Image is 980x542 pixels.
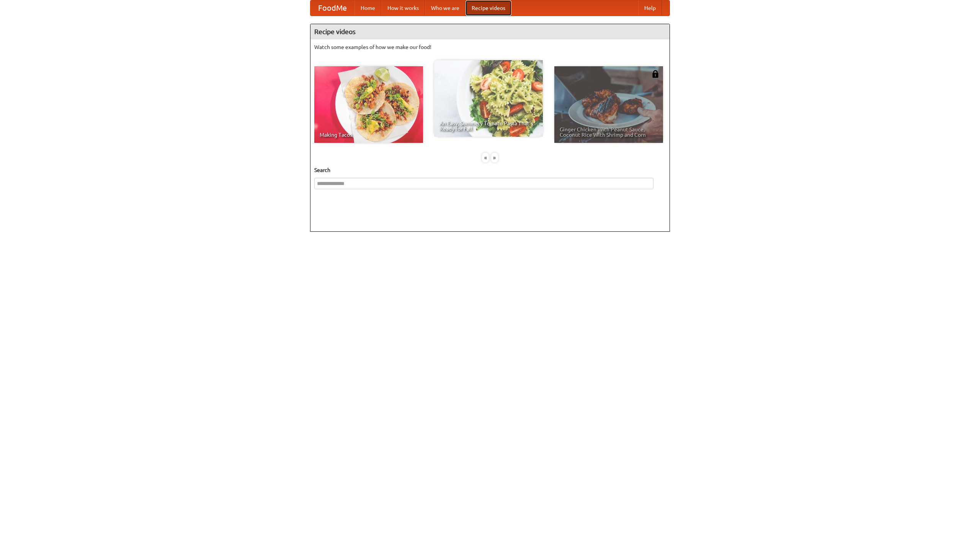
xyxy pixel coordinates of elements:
h5: Search [314,166,666,174]
div: « [482,153,489,162]
a: Recipe videos [465,0,511,16]
img: 483408.png [652,70,659,78]
a: Home [354,0,381,16]
div: » [491,153,498,162]
a: Making Tacos [314,66,423,143]
span: An Easy, Summery Tomato Pasta That's Ready for Fall [439,121,537,131]
p: Watch some examples of how we make our food! [314,43,666,51]
h4: Recipe videos [310,24,670,39]
a: FoodMe [310,0,354,16]
a: How it works [381,0,425,16]
a: Who we are [425,0,465,16]
a: An Easy, Summery Tomato Pasta That's Ready for Fall [434,60,543,137]
a: Help [638,0,662,16]
span: Making Tacos [320,132,418,138]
